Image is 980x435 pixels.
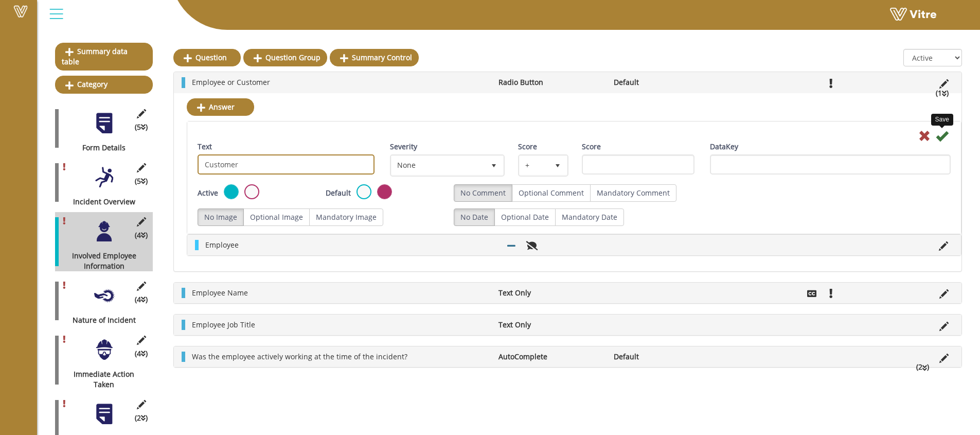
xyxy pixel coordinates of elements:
div: Nature of Incident [55,315,145,325]
label: Active [198,188,218,198]
li: Default [609,77,724,88]
li: (2 ) [911,362,934,372]
div: Immediate Action Taken [55,369,145,390]
a: Category [55,76,153,93]
a: Summary Control [330,49,419,66]
span: (4 ) [135,294,148,305]
div: Form Details [55,143,145,153]
span: select [548,156,567,175]
label: Mandatory Comment [590,184,676,202]
span: Was the employee actively working at the time of the incident? [192,352,407,361]
label: Mandatory Date [555,208,624,226]
a: Summary data table [55,43,153,71]
label: No Comment [454,184,512,202]
a: Question [173,49,241,66]
span: (5 ) [135,176,148,186]
label: Default [326,188,351,198]
span: + [520,156,549,175]
li: Radio Button [493,77,609,88]
span: Employee [205,240,239,250]
span: Employee or Customer [192,77,270,87]
label: Score [518,142,537,152]
span: (4 ) [135,230,148,240]
div: Incident Overview [55,197,145,207]
a: Answer [187,98,254,116]
span: (4 ) [135,349,148,359]
li: Text Only [493,320,609,330]
span: Employee Job Title [192,320,255,329]
label: Optional Date [494,208,556,226]
li: AutoComplete [493,352,609,362]
span: Employee Name [192,288,248,298]
span: None [391,156,485,175]
label: Optional Comment [512,184,591,202]
span: (5 ) [135,122,148,132]
label: Text [198,142,212,152]
label: No Image [198,208,244,226]
div: Involved Employee Information [55,251,145,271]
label: Score [582,142,601,152]
div: Save [931,114,953,126]
li: Text Only [493,288,609,298]
span: select [485,156,503,175]
span: (2 ) [135,413,148,423]
label: DataKey [710,142,738,152]
label: No Date [454,208,495,226]
label: Optional Image [243,208,310,226]
label: Severity [390,142,417,152]
a: Question Group [243,49,327,66]
label: Mandatory Image [309,208,383,226]
li: (1 ) [931,88,954,98]
li: Default [609,352,724,362]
